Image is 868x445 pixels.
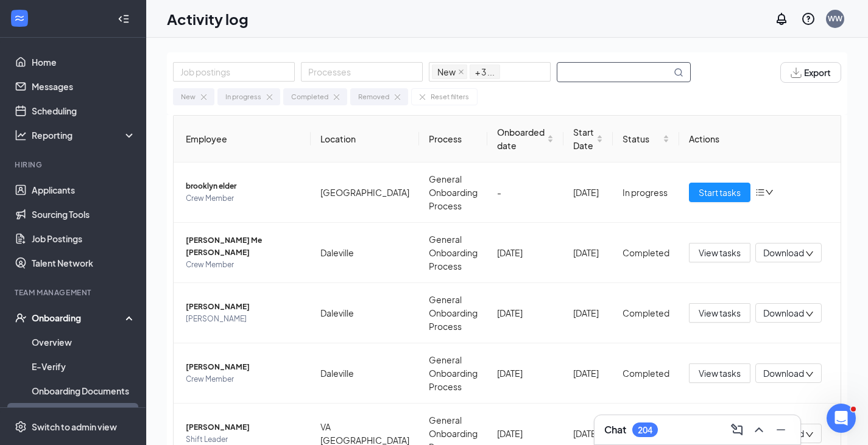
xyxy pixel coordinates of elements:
[15,312,27,324] svg: UserCheck
[167,9,249,29] h1: Activity log
[118,13,130,25] svg: Collapse
[32,178,136,202] a: Applicants
[613,116,679,163] th: Status
[419,343,487,404] td: General Onboarding Process
[727,420,747,440] button: ComposeMessage
[419,116,487,163] th: Process
[32,129,136,141] div: Reporting
[689,243,750,262] button: View tasks
[32,379,136,403] a: Onboarding Documents
[186,373,301,385] span: Crew Member
[186,421,301,433] span: [PERSON_NAME]
[604,423,626,436] h3: Chat
[32,330,136,354] a: Overview
[32,50,136,74] a: Home
[419,223,487,283] td: General Onboarding Process
[174,116,311,163] th: Employee
[32,421,117,433] div: Switch to admin view
[763,247,804,259] span: Download
[699,306,741,320] span: View tasks
[497,186,554,199] div: -
[32,99,136,123] a: Scheduling
[689,303,750,323] button: View tasks
[311,223,419,283] td: Daleville
[32,251,136,275] a: Talent Network
[805,430,814,439] span: down
[780,62,841,83] button: Export
[437,65,456,79] span: New
[623,132,660,145] span: Status
[311,116,419,163] th: Location
[774,422,788,437] svg: Minimize
[432,65,467,79] span: New
[32,226,136,251] a: Job Postings
[804,68,831,77] span: Export
[311,163,419,223] td: [GEOGRAPHIC_DATA]
[186,301,301,313] span: [PERSON_NAME]
[699,186,741,199] span: Start tasks
[828,13,842,24] div: WW
[573,427,603,440] div: [DATE]
[763,367,804,380] span: Download
[475,65,495,79] span: + 3 ...
[689,183,750,202] button: Start tasks
[32,403,136,427] a: Activity log
[497,427,554,440] div: [DATE]
[563,116,613,163] th: Start Date
[15,287,133,298] div: Team Management
[623,246,669,259] div: Completed
[765,188,774,197] span: down
[458,69,464,75] span: close
[689,363,750,383] button: View tasks
[13,12,26,24] svg: WorkstreamLogo
[771,420,791,440] button: Minimize
[801,12,816,26] svg: QuestionInfo
[573,246,603,259] div: [DATE]
[623,306,669,320] div: Completed
[419,283,487,343] td: General Onboarding Process
[752,422,766,437] svg: ChevronUp
[32,312,125,324] div: Onboarding
[186,180,301,192] span: brooklyn elder
[699,366,741,380] span: View tasks
[15,159,133,170] div: Hiring
[311,283,419,343] td: Daleville
[291,91,328,102] div: Completed
[487,116,563,163] th: Onboarded date
[419,163,487,223] td: General Onboarding Process
[497,366,554,380] div: [DATE]
[32,354,136,379] a: E-Verify
[623,186,669,199] div: In progress
[186,192,301,205] span: Crew Member
[186,361,301,373] span: [PERSON_NAME]
[186,234,301,259] span: [PERSON_NAME] Me [PERSON_NAME]
[186,259,301,271] span: Crew Member
[497,125,545,152] span: Onboarded date
[573,306,603,320] div: [DATE]
[573,125,594,152] span: Start Date
[573,366,603,380] div: [DATE]
[431,91,469,102] div: Reset filters
[15,129,27,141] svg: Analysis
[32,202,136,226] a: Sourcing Tools
[679,116,841,163] th: Actions
[311,343,419,404] td: Daleville
[497,246,554,259] div: [DATE]
[225,91,261,102] div: In progress
[32,74,136,99] a: Messages
[805,250,814,258] span: down
[15,421,27,433] svg: Settings
[186,313,301,325] span: [PERSON_NAME]
[805,370,814,379] span: down
[730,422,744,437] svg: ComposeMessage
[699,246,741,259] span: View tasks
[755,187,765,197] span: bars
[827,404,856,433] iframe: Intercom live chat
[470,65,500,79] span: + 3 ...
[623,366,669,380] div: Completed
[774,12,789,26] svg: Notifications
[638,425,652,435] div: 204
[763,307,804,320] span: Download
[358,91,389,102] div: Removed
[573,186,603,199] div: [DATE]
